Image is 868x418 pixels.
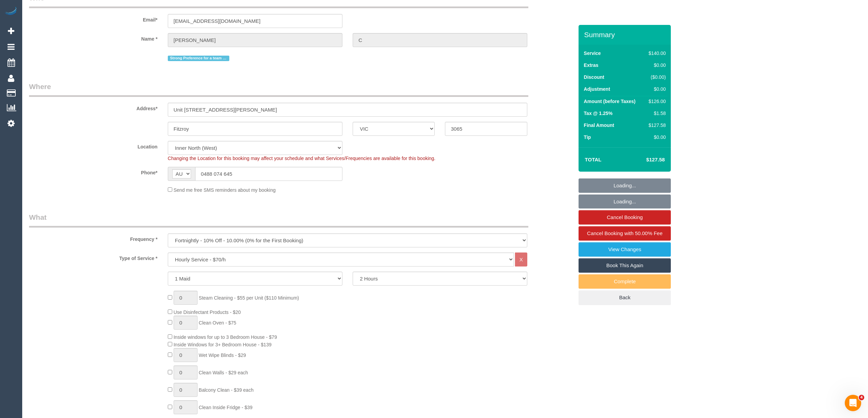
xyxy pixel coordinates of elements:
[195,167,342,181] input: Phone*
[168,33,342,47] input: First Name*
[646,86,666,92] div: $0.00
[168,122,342,136] input: Suburb*
[24,233,163,243] label: Frequency *
[584,31,667,39] h3: Summary
[587,230,663,236] span: Cancel Booking with 50.00% Fee
[199,387,254,393] span: Balcony Clean - $39 each
[24,33,163,42] label: Name *
[646,110,666,117] div: $1.58
[199,320,236,326] span: Clean Oven - $75
[199,370,248,375] span: Clean Walls - $29 each
[445,122,527,136] input: Post Code*
[199,352,246,358] span: Wet Wipe Blinds - $29
[646,134,666,141] div: $0.00
[584,134,591,141] label: Tip
[646,98,666,105] div: $126.00
[646,50,666,57] div: $140.00
[626,157,665,163] h4: $127.58
[24,253,163,262] label: Type of Service *
[579,242,671,257] a: View Changes
[579,210,671,225] a: Cancel Booking
[646,74,666,81] div: ($0.00)
[584,50,601,57] label: Service
[174,187,276,193] span: Send me free SMS reminders about my booking
[168,56,229,61] span: Strong Preference for a team of 2
[353,33,527,47] input: Last Name*
[174,309,241,315] span: Use Disinfectant Products - $20
[585,157,601,162] strong: Total
[579,258,671,273] a: Book This Again
[579,290,671,305] a: Back
[4,7,18,16] img: Automaid Logo
[584,62,598,69] label: Extras
[579,226,671,241] a: Cancel Booking with 50.00% Fee
[29,212,528,228] legend: What
[646,122,666,129] div: $127.58
[24,141,163,150] label: Location
[646,62,666,69] div: $0.00
[584,86,610,92] label: Adjustment
[859,395,864,400] span: 4
[24,167,163,176] label: Phone*
[174,342,272,347] span: Inside Windows for 3+ Bedroom House - $139
[29,82,528,97] legend: Where
[584,74,604,81] label: Discount
[584,122,614,129] label: Final Amount
[168,156,435,161] span: Changing the Location for this booking may affect your schedule and what Services/Frequencies are...
[584,110,612,117] label: Tax @ 1.25%
[168,14,342,28] input: Email*
[584,98,635,105] label: Amount (before Taxes)
[199,405,253,410] span: Clean Inside Fridge - $39
[199,295,299,301] span: Steam Cleaning - $55 per Unit ($110 Minimum)
[174,334,277,340] span: Inside windows for up to 3 Bedroom House - $79
[24,103,163,112] label: Address*
[24,14,163,23] label: Email*
[845,395,861,411] iframe: Intercom live chat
